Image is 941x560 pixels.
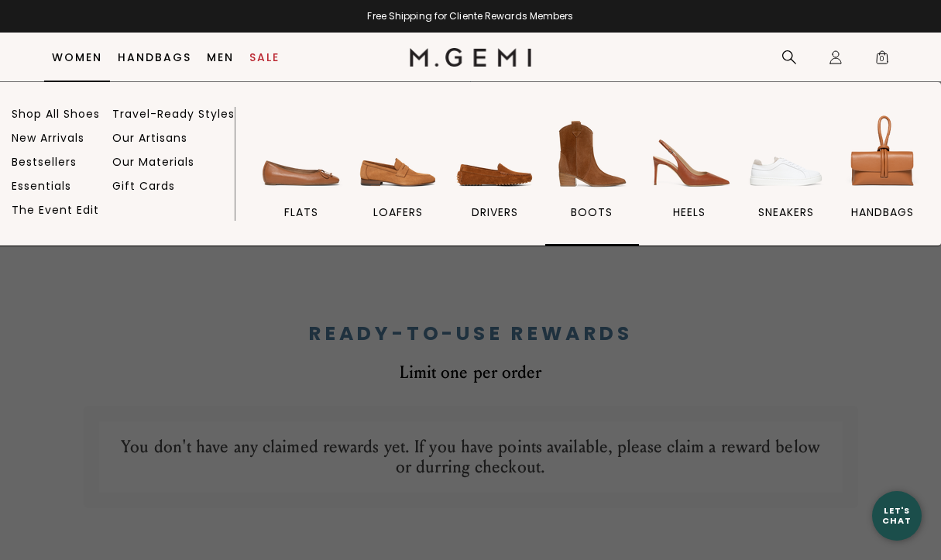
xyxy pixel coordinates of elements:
img: BOOTS [548,111,635,198]
a: The Event Edit [12,203,99,217]
img: flats [258,111,345,198]
span: drivers [472,205,518,219]
span: 0 [874,53,890,68]
a: Bestsellers [12,155,77,169]
a: Men [207,51,234,64]
div: Let's Chat [872,506,922,525]
a: loafers [352,111,445,246]
a: Handbags [118,51,191,64]
a: Travel-Ready Styles [112,107,235,121]
span: handbags [851,205,914,219]
img: heels [646,111,733,198]
span: sneakers [758,205,814,219]
a: heels [643,111,736,246]
a: Shop All Shoes [12,107,100,121]
a: Our Artisans [112,131,187,145]
a: sneakers [740,111,833,246]
a: Our Materials [112,155,194,169]
a: Essentials [12,179,71,193]
a: Sale [249,51,280,64]
span: heels [673,205,706,219]
a: BOOTS [545,111,638,246]
a: Women [52,51,102,64]
img: M.Gemi [410,48,531,67]
span: loafers [373,205,423,219]
a: handbags [836,111,929,246]
img: sneakers [743,111,829,198]
span: flats [284,205,318,219]
img: loafers [355,111,441,198]
img: drivers [452,111,538,198]
img: handbags [840,111,926,198]
a: New Arrivals [12,131,84,145]
span: BOOTS [571,205,613,219]
a: flats [255,111,348,246]
a: drivers [448,111,541,246]
a: Gift Cards [112,179,175,193]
